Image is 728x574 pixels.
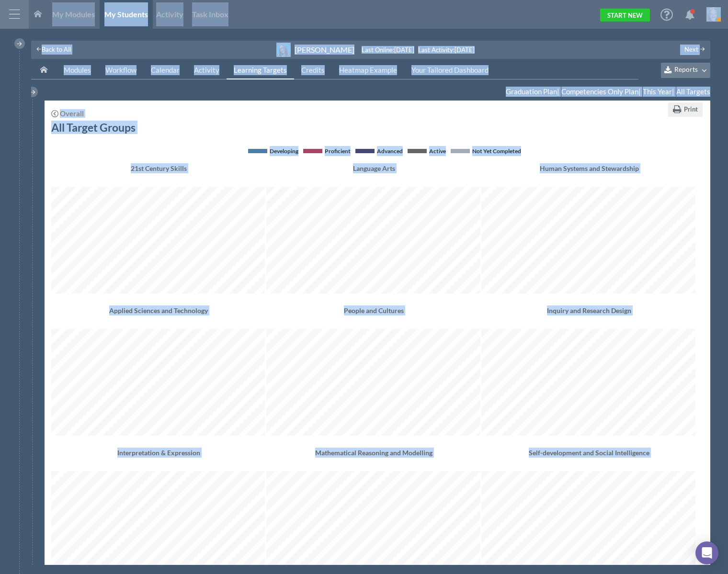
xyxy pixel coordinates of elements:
[674,66,698,74] span: Reports
[276,43,291,57] img: image
[144,61,187,79] a: Calendar
[266,448,481,469] div: Mathematical Reasoning and Modelling
[695,541,718,564] div: Open Intercom Messenger
[355,146,403,156] li: Advanced
[404,61,496,79] a: Your Tailored Dashboard
[661,63,710,78] button: Reports
[418,46,453,54] span: Last Activity
[706,7,721,22] img: image
[151,66,180,74] span: Calendar
[51,121,136,134] h1: All Target Groups
[451,146,521,156] li: Not Yet Completed
[104,10,148,19] span: My Students
[600,9,650,22] a: Start New
[561,87,638,96] span: Competencies Only Plan
[481,305,696,326] div: Inquiry and Research Design
[676,87,710,96] span: All Targets
[194,66,219,74] span: Activity
[51,448,266,469] div: Interpretation & Expression
[332,61,404,79] a: Heatmap Example
[684,45,705,53] a: Next
[295,45,354,55] div: [PERSON_NAME]
[51,163,266,184] div: 21st Century Skills
[248,146,298,156] li: Developing
[641,87,674,97] span: |
[51,305,266,326] div: Applied Sciences and Technology
[303,146,351,156] li: Proficient
[98,61,144,79] a: Workflow
[418,46,475,54] div: : [DATE]
[559,87,641,97] span: |
[192,10,228,19] span: Task Inbox
[105,66,136,74] span: Workflow
[362,46,393,54] span: Last Online
[64,66,91,74] span: Modules
[266,305,481,326] div: People and Cultures
[504,87,560,97] span: |
[52,10,95,19] span: My Modules
[668,102,703,117] button: Print
[643,87,672,96] span: This Year
[60,110,84,117] div: Overall
[234,66,287,74] span: Learning Targets
[36,45,71,55] a: Back to All
[42,45,71,53] span: Back to All
[266,163,481,184] div: Language Arts
[362,46,418,54] div: : [DATE]
[684,45,698,53] span: Next
[481,448,696,469] div: Self-development and Social Intelligence
[684,105,698,113] span: Print
[481,163,696,184] div: Human Systems and Stewardship
[57,61,98,79] a: Modules
[187,61,227,79] a: Activity
[506,87,557,96] span: Graduation Plan
[156,10,183,19] span: Activity
[294,61,332,79] a: Credits
[408,146,446,156] li: Active
[227,61,294,79] a: Learning Targets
